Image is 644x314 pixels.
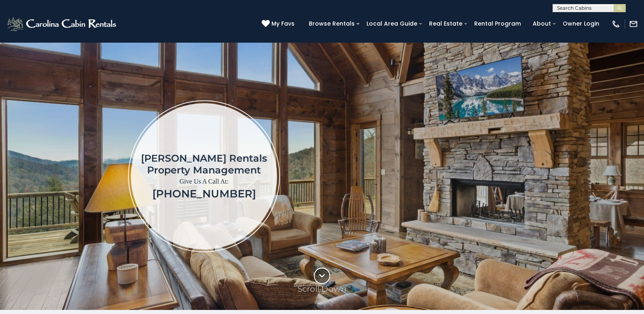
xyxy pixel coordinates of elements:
[425,17,466,30] a: Real Estate
[529,17,555,30] a: About
[559,17,603,30] a: Owner Login
[297,284,347,294] p: Scroll Down
[629,19,638,28] img: mail-regular-white.png
[271,19,295,28] span: My Favs
[470,17,525,30] a: Rental Program
[362,17,421,30] a: Local Area Guide
[396,67,632,286] iframe: New Contact Form
[6,16,119,32] img: White-1-2.png
[262,19,297,28] a: My Favs
[141,176,267,187] p: Give Us A Call At:
[152,187,256,200] a: [PHONE_NUMBER]
[611,19,620,28] img: phone-regular-white.png
[305,17,359,30] a: Browse Rentals
[141,152,267,176] h1: [PERSON_NAME] Rentals Property Management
